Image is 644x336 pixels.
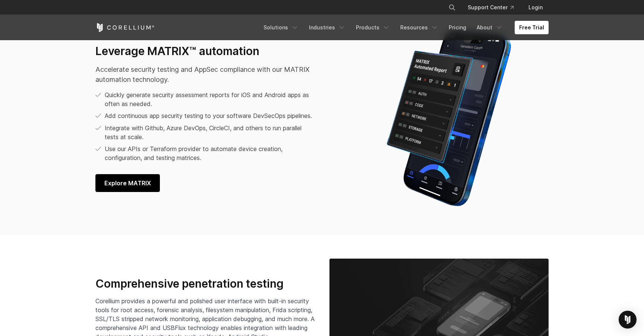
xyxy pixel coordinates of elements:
[351,21,394,34] a: Products
[104,179,151,188] span: Explore MATRIX
[523,1,549,14] a: Login
[105,90,317,108] p: Quickly generate security assessment reports for iOS and Android apps as often as needed.
[444,21,471,34] a: Pricing
[396,21,443,34] a: Resources
[304,21,350,34] a: Industries
[472,21,507,34] a: About
[462,1,520,14] a: Support Center
[95,144,317,162] li: Use our APIs or Terraform provider to automate device creation, configuration, and testing matrices.
[369,25,529,211] img: Corellium MATRIX automated report on iPhone showing app vulnerability test results across securit...
[105,124,317,141] p: Integrate with Github, Azure DevOps, CircleCI, and others to run parallel tests at scale.
[515,21,549,34] a: Free Trial
[259,21,303,34] a: Solutions
[95,23,155,32] a: Corellium Home
[95,64,317,84] p: Accelerate security testing and AppSec compliance with our MATRIX automation technology.
[619,311,637,329] div: Open Intercom Messenger
[95,44,317,58] h3: Leverage MATRIX™ automation
[95,277,315,291] h3: Comprehensive penetration testing
[105,111,312,120] p: Add continuous app security testing to your software DevSecOps pipelines.
[439,1,549,14] div: Navigation Menu
[95,174,160,192] a: Explore MATRIX
[259,21,549,34] div: Navigation Menu
[445,1,459,14] button: Search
